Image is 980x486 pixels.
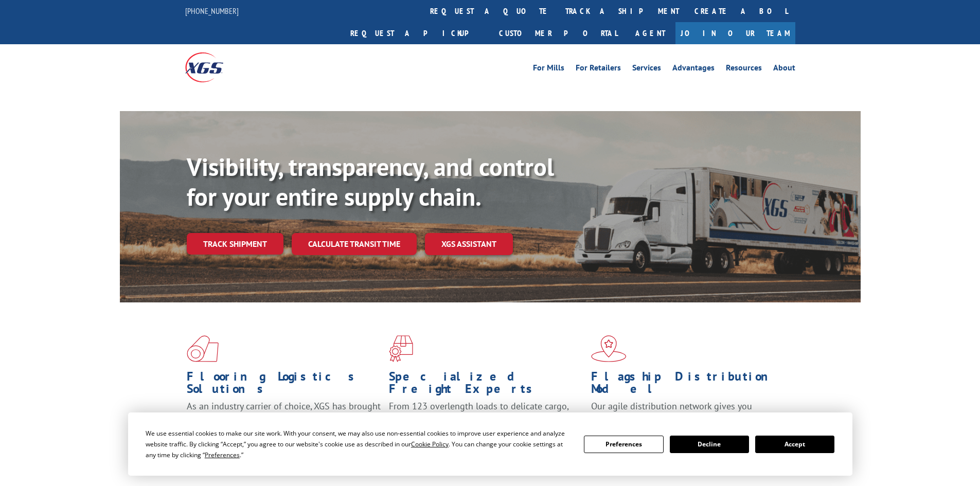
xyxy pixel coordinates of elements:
a: For Retailers [576,64,621,75]
p: From 123 overlength loads to delicate cargo, our experienced staff knows the best way to move you... [389,400,583,446]
a: XGS ASSISTANT [425,233,513,255]
b: Visibility, transparency, and control for your entire supply chain. [187,151,554,212]
img: xgs-icon-flagship-distribution-model-red [591,335,627,362]
a: About [773,64,795,75]
img: xgs-icon-total-supply-chain-intelligence-red [187,335,219,362]
a: Agent [625,22,675,44]
div: Cookie Consent Prompt [128,412,852,476]
a: Services [632,64,661,75]
a: Customer Portal [491,22,625,44]
a: Track shipment [187,233,283,255]
button: Decline [670,436,749,453]
a: Advantages [672,64,715,75]
button: Preferences [584,436,663,453]
h1: Flagship Distribution Model [591,370,786,400]
span: Our agile distribution network gives you nationwide inventory management on demand. [591,400,780,424]
img: xgs-icon-focused-on-flooring-red [389,335,413,362]
a: [PHONE_NUMBER] [185,6,239,16]
a: Calculate transit time [292,233,417,255]
a: Join Our Team [675,22,795,44]
a: For Mills [533,64,564,75]
button: Accept [755,436,834,453]
a: Request a pickup [343,22,491,44]
h1: Specialized Freight Experts [389,370,583,400]
div: We use essential cookies to make our site work. With your consent, we may also use non-essential ... [146,428,572,460]
span: Cookie Policy [411,440,449,448]
span: Preferences [205,451,240,459]
h1: Flooring Logistics Solutions [187,370,381,400]
a: Resources [726,64,762,75]
span: As an industry carrier of choice, XGS has brought innovation and dedication to flooring logistics... [187,400,381,437]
